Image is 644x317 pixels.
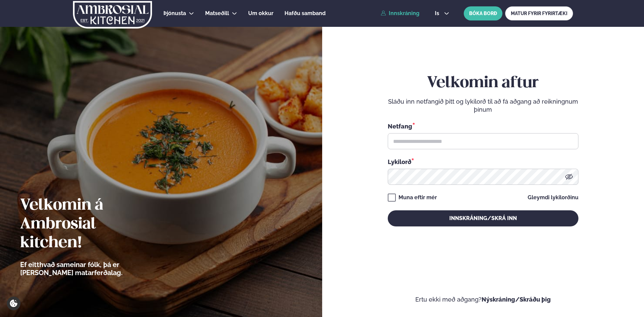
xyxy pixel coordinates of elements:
[381,10,419,16] a: Innskráning
[285,9,326,17] a: Hafðu samband
[248,9,273,17] a: Um okkur
[248,10,273,16] span: Um okkur
[388,122,578,130] div: Netfang
[163,10,186,16] span: Þjónusta
[505,6,573,20] a: MATUR FYRIR FYRIRTÆKI
[388,157,578,166] div: Lykilorð
[205,9,229,17] a: Matseðill
[435,11,441,16] span: is
[7,297,21,310] a: Cookie settings
[388,74,578,93] h2: Velkomin aftur
[342,296,624,304] p: Ertu ekki með aðgang?
[429,11,455,16] button: is
[285,10,326,16] span: Hafðu samband
[482,296,551,303] a: Nýskráning/Skráðu þig
[388,210,578,226] button: Innskráning/Skrá inn
[464,6,502,20] button: BÓKA BORÐ
[163,9,186,17] a: Þjónusta
[20,196,160,253] h2: Velkomin á Ambrosial kitchen!
[388,98,578,114] p: Sláðu inn netfangið þitt og lykilorð til að fá aðgang að reikningnum þínum
[528,195,578,200] a: Gleymdi lykilorðinu
[72,1,153,29] img: logo
[205,10,229,16] span: Matseðill
[20,261,160,277] p: Ef eitthvað sameinar fólk, þá er [PERSON_NAME] matarferðalag.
